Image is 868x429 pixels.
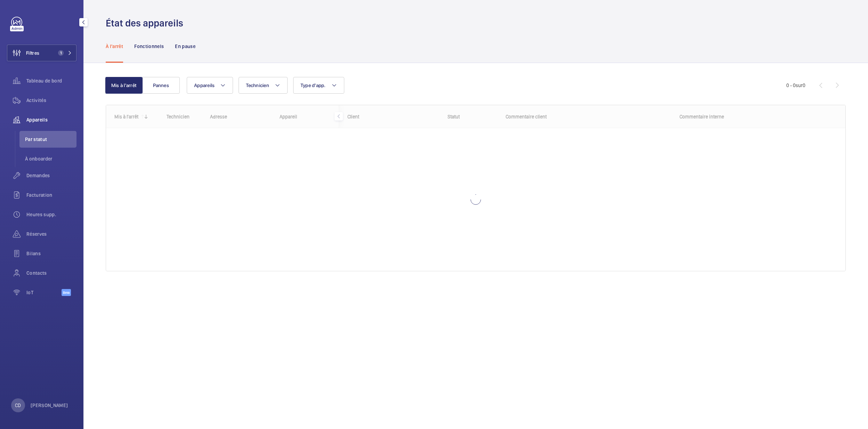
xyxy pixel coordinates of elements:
span: Filtres [26,49,39,56]
span: Technicien [246,83,269,88]
span: Réserves [26,231,77,237]
span: Heures supp. [26,211,77,218]
span: Appareils [194,83,215,88]
span: Demandes [26,172,77,179]
button: Mis à l'arrêt [105,77,143,94]
p: Fonctionnels [134,43,164,50]
span: Appareils [26,116,77,123]
p: [PERSON_NAME] [31,402,68,409]
span: IoT [26,289,62,296]
p: En pause [175,43,195,50]
p: CD [15,402,21,409]
span: Type d'app. [300,83,326,88]
button: Filtres1 [7,45,77,61]
p: À l'arrêt [106,43,123,50]
span: Facturation [26,192,77,198]
button: Technicien [239,77,288,94]
span: Tableau de bord [26,77,77,84]
button: Type d'app. [293,77,344,94]
h1: État des appareils [106,17,187,30]
button: Appareils [187,77,233,94]
span: 1 [58,50,64,56]
span: Activités [26,97,77,104]
span: sur [796,83,803,88]
button: Pannes [142,77,180,94]
span: Contacts [26,270,77,276]
span: Par statut [25,136,77,143]
span: Beta [62,289,71,296]
span: Bilans [26,250,77,257]
span: À onboarder [25,155,77,162]
span: 0 - 0 0 [786,83,805,88]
